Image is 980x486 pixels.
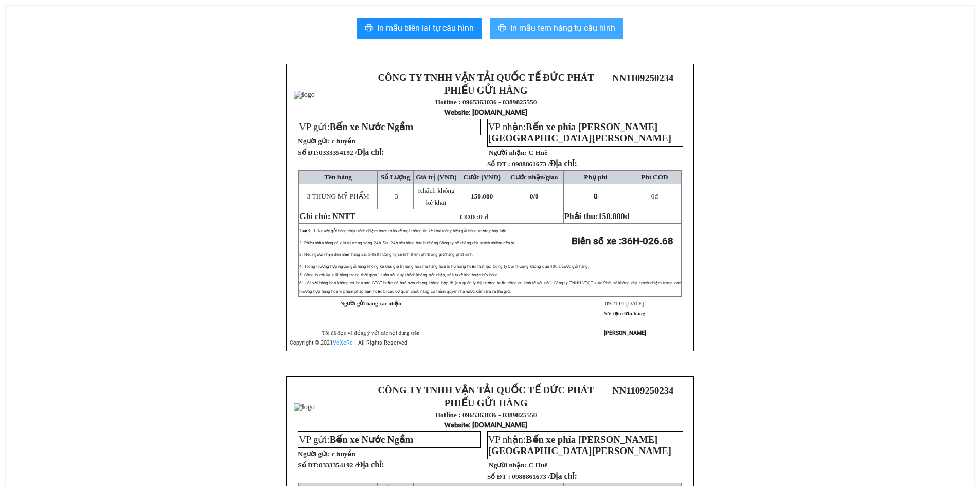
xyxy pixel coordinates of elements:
[357,148,384,156] span: Địa chỉ:
[584,173,607,181] span: Phụ phí
[444,109,469,116] span: Website
[377,22,474,34] span: In mẫu biên lai tự cấu hình
[651,192,655,200] span: 0
[512,160,577,168] span: 0988861673 /
[444,421,469,429] span: Website
[333,339,353,346] a: VeXeRe
[625,212,630,221] span: đ
[322,330,420,336] span: Tôi đã đọc và đồng ý với các nội dung trên
[479,213,488,221] span: 0 đ
[490,18,623,39] button: printerIn mẫu tem hàng tự cấu hình
[471,192,493,200] span: 150.000
[357,460,384,469] span: Địa chỉ:
[330,121,414,132] span: Bến xe Nước Ngầm
[290,339,407,346] span: Copyright © 2021 – All Rights Reserved
[435,411,537,419] strong: Hotline : 0965363036 - 0389825550
[488,434,671,456] span: Bến xe phía [PERSON_NAME][GEOGRAPHIC_DATA][PERSON_NAME]
[294,403,315,411] img: logo
[488,121,671,143] span: VP nhận:
[512,473,577,480] span: 0988861673 /
[621,236,673,247] span: 36H-026.68
[378,385,594,395] strong: CÔNG TY TNHH VẬN TẢI QUỐC TẾ ĐỨC PHÁT
[299,121,413,132] span: VP gửi:
[418,187,454,206] span: Khách không kê khai
[463,173,501,181] span: Cước (VNĐ)
[628,398,658,429] img: qr-code
[416,173,457,181] span: Giá trị (VNĐ)
[528,461,547,469] span: C Huê
[564,212,629,221] span: Phải thu:
[489,149,527,156] strong: Người nhận:
[530,192,539,200] span: 0/
[381,173,411,181] span: Số Lượng
[535,192,539,200] span: 0
[572,236,673,247] strong: Biển số xe :
[299,241,516,245] span: 2: Phiếu nhận hàng có giá trị trong vòng 24h. Sau 24h nếu hàng hóa hư hỏng Công ty sẽ không chịu ...
[612,73,673,83] span: NN1109250234
[487,160,510,168] strong: Số ĐT :
[299,264,589,269] span: 4: Trong trường hợp người gửi hàng không kê khai giá trị hàng hóa mà hàng hóa bị hư hỏng hoặc thấ...
[605,301,644,307] span: 09:21:01 [DATE]
[641,173,668,181] span: Phí COD
[550,159,577,168] span: Địa chỉ:
[612,385,673,396] span: NN1109250234
[299,252,473,257] span: 3: Nếu người nhận đến nhận hàng sau 24h thì Công ty sẽ tính thêm phí trông giữ hàng phát sinh.
[444,421,527,429] strong: : [DOMAIN_NAME]
[444,108,527,116] strong: : [DOMAIN_NAME]
[319,149,384,156] span: 0333354192 /
[299,229,311,233] span: Lưu ý:
[365,24,373,33] span: printer
[651,192,658,200] span: đ
[510,22,615,34] span: In mẫu tem hàng tự cấu hình
[332,450,355,458] span: c huyền
[550,472,577,480] span: Địa chỉ:
[488,434,671,456] span: VP nhận:
[307,192,369,200] span: 3 THÙNG MỸ PHẨM
[628,85,658,116] img: qr-code
[299,281,681,294] span: 6: Đối với hàng hoá không có hoá đơn GTGT hoặc có hoá đơn nhưng không hợp lệ (do quản lý thị trườ...
[298,137,330,145] strong: Người gửi:
[324,173,352,181] span: Tên hàng
[598,212,625,221] span: 150.000
[330,434,414,445] span: Bến xe Nước Ngầm
[444,85,528,96] strong: PHIẾU GỬI HÀNG
[298,450,330,458] strong: Người gửi:
[378,72,594,83] strong: CÔNG TY TNHH VẬN TẢI QUỐC TẾ ĐỨC PHÁT
[460,213,488,221] span: COD :
[340,301,401,307] strong: Người gửi hàng xác nhận
[299,273,498,277] span: 5: Công ty chỉ lưu giữ hàng trong thời gian 1 tuần nếu quý khách không đến nhận, sẽ lưu về kho ho...
[488,121,671,143] span: Bến xe phía [PERSON_NAME][GEOGRAPHIC_DATA][PERSON_NAME]
[332,137,355,145] span: c huyền
[395,192,398,200] span: 3
[510,173,558,181] span: Cước nhận/giao
[444,398,528,408] strong: PHIẾU GỬI HÀNG
[319,461,384,469] span: 0333354192 /
[435,98,537,106] strong: Hotline : 0965363036 - 0389825550
[357,18,482,39] button: printerIn mẫu biên lai tự cấu hình
[299,434,413,445] span: VP gửi:
[604,330,646,336] strong: [PERSON_NAME]
[298,461,384,469] strong: Số ĐT:
[489,461,527,469] strong: Người nhận:
[528,149,547,156] span: C Huê
[299,212,330,221] span: Ghi chú:
[498,24,506,33] span: printer
[332,212,355,221] span: NNTT
[594,192,598,200] span: 0
[313,229,508,233] span: 1: Người gửi hàng chịu trách nhiệm hoàn toàn về mọi thông tin kê khai trên phiếu gửi hàng trước p...
[487,473,510,480] strong: Số ĐT :
[604,311,645,316] strong: NV tạo đơn hàng
[294,91,315,99] img: logo
[298,149,384,156] strong: Số ĐT:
